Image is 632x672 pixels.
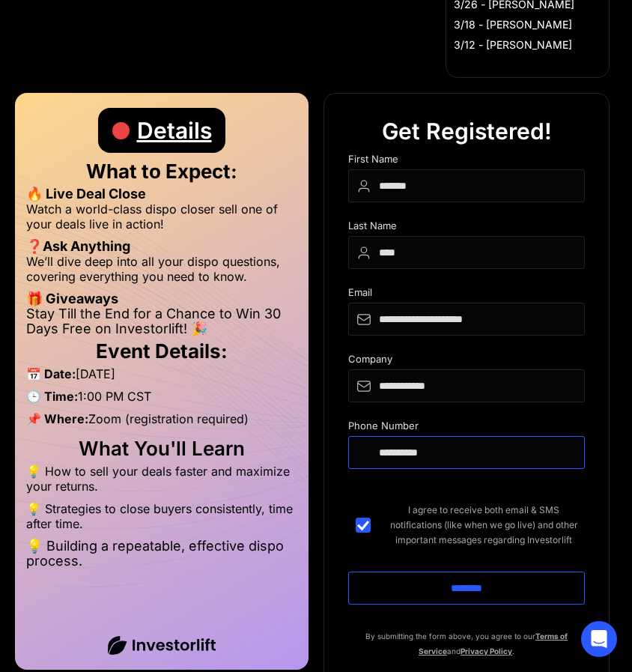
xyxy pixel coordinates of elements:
[26,202,297,239] li: Watch a world-class dispo closer sell one of your deals live in action!
[86,160,237,183] strong: What to Expect:
[383,503,585,548] span: I agree to receive both email & SMS notifications (like when we go live) and other important mess...
[26,366,76,381] strong: 📅 Date:
[348,154,585,629] form: DIspo Day Main Form
[26,411,88,426] strong: 📌 Where:
[26,389,78,404] strong: 🕒 Time:
[26,238,130,254] strong: ❓Ask Anything
[96,339,228,363] strong: Event Details:
[348,629,585,659] p: By submitting the form above, you agree to our and .
[26,254,297,291] li: We’ll dive deep into all your dispo questions, covering everything you need to know.
[461,647,512,656] a: Privacy Policy
[26,389,297,411] li: 1:00 PM CST
[26,291,118,306] strong: 🎁 Giveaways
[348,420,585,436] div: Phone Number
[26,411,297,434] li: Zoom (registration required)
[26,464,297,501] li: 💡 How to sell your deals faster and maximize your returns.
[26,441,297,456] h2: What You'll Learn
[348,287,585,303] div: Email
[348,220,585,236] div: Last Name
[382,109,552,154] div: Get Registered!
[26,366,297,389] li: [DATE]
[26,306,297,336] li: Stay Till the End for a Chance to Win 30 Days Free on Investorlift! 🎉
[26,539,297,569] li: 💡 Building a repeatable, effective dispo process.
[137,108,212,153] div: Details
[581,621,617,657] div: Open Intercom Messenger
[26,501,297,539] li: 💡 Strategies to close buyers consistently, time after time.
[26,186,146,202] strong: 🔥 Live Deal Close
[348,154,585,169] div: First Name
[348,354,585,369] div: Company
